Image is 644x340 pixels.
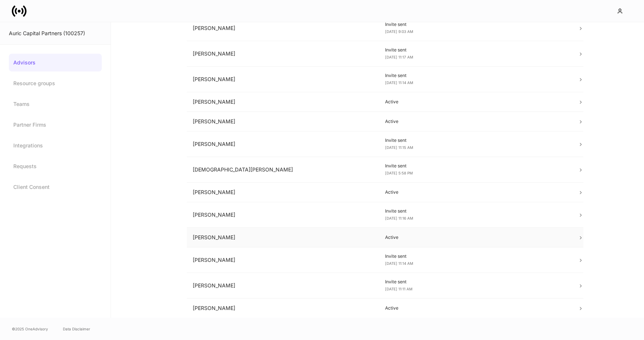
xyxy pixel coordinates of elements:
[385,234,566,240] p: Active
[385,287,412,291] span: [DATE] 11:11 AM
[385,137,566,143] p: Invite sent
[385,171,413,175] span: [DATE] 5:58 PM
[385,55,413,59] span: [DATE] 11:17 AM
[9,137,102,154] a: Integrations
[385,99,566,105] p: Active
[9,30,102,37] div: Auric Capital Partners (100257)
[187,273,380,299] td: [PERSON_NAME]
[187,131,380,157] td: [PERSON_NAME]
[187,247,380,273] td: [PERSON_NAME]
[187,67,380,92] td: [PERSON_NAME]
[187,92,380,112] td: [PERSON_NAME]
[385,216,413,220] span: [DATE] 11:16 AM
[187,202,380,228] td: [PERSON_NAME]
[385,189,566,195] p: Active
[63,326,90,332] a: Data Disclaimer
[385,305,566,311] p: Active
[385,279,566,285] p: Invite sent
[187,183,380,202] td: [PERSON_NAME]
[385,145,413,150] span: [DATE] 11:15 AM
[385,253,566,259] p: Invite sent
[187,112,380,131] td: [PERSON_NAME]
[187,299,380,318] td: [PERSON_NAME]
[9,178,102,196] a: Client Consent
[187,157,380,183] td: [DEMOGRAPHIC_DATA][PERSON_NAME]
[187,41,380,67] td: [PERSON_NAME]
[385,119,566,124] p: Active
[12,326,48,332] span: © 2025 OneAdvisory
[385,261,413,266] span: [DATE] 11:14 AM
[9,74,102,92] a: Resource groups
[385,47,566,53] p: Invite sent
[385,163,566,169] p: Invite sent
[9,116,102,134] a: Partner Firms
[385,80,413,85] span: [DATE] 11:14 AM
[187,228,380,247] td: [PERSON_NAME]
[385,29,413,34] span: [DATE] 9:03 AM
[9,95,102,113] a: Teams
[385,73,566,79] p: Invite sent
[9,54,102,71] a: Advisors
[385,208,566,214] p: Invite sent
[9,157,102,175] a: Requests
[187,16,380,41] td: [PERSON_NAME]
[385,21,566,27] p: Invite sent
